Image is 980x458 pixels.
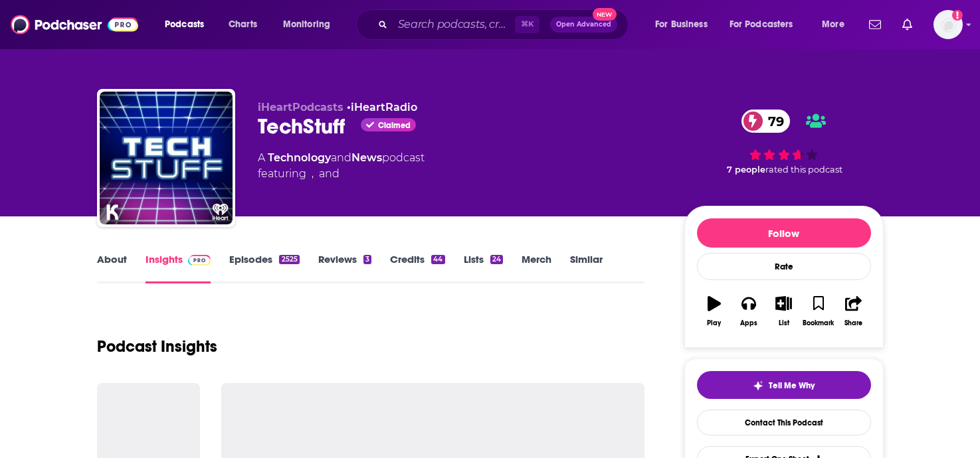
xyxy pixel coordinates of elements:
[100,92,233,224] img: TechStuff
[766,287,801,335] button: List
[730,15,793,34] span: For Podcasters
[697,371,871,399] button: tell me why sparkleTell Me Why
[697,218,871,248] button: Follow
[515,16,539,33] span: ⌘ K
[803,319,834,327] div: Bookmark
[570,253,603,283] a: Similar
[844,319,862,327] div: Share
[727,165,765,175] span: 7 people
[765,165,842,175] span: rated this podcast
[220,14,265,35] a: Charts
[319,166,340,182] span: and
[155,14,221,35] button: open menu
[556,21,611,28] span: Open Advanced
[97,253,127,283] a: About
[312,166,314,182] span: ,
[707,319,721,327] div: Play
[897,13,918,36] a: Show notifications dropdown
[390,253,444,283] a: Credits44
[522,253,551,283] a: Merch
[646,14,724,35] button: open menu
[279,255,299,264] div: 2525
[769,380,815,391] span: Tell Me Why
[697,410,871,435] a: Contact This Podcast
[813,14,861,35] button: open menu
[550,17,617,33] button: Open AdvancedNew
[11,12,138,37] img: Podchaser - Follow, Share and Rate Podcasts
[97,337,217,356] h1: Podcast Insights
[593,8,617,21] span: New
[952,10,963,21] svg: Add a profile image
[347,101,417,114] span: •
[351,101,417,114] a: iHeartRadio
[393,14,515,35] input: Search podcasts, credits, & more...
[378,122,411,129] span: Claimed
[864,13,886,36] a: Show notifications dropdown
[431,255,444,264] div: 44
[740,319,757,327] div: Apps
[732,287,766,335] button: Apps
[933,10,963,39] button: Show profile menu
[229,253,299,283] a: Episodes2525
[801,287,836,335] button: Bookmark
[165,15,204,34] span: Podcasts
[755,110,791,133] span: 79
[933,10,963,39] img: User Profile
[464,253,503,283] a: Lists24
[258,101,343,114] span: iHeartPodcasts
[268,151,331,164] a: Technology
[490,255,503,264] div: 24
[697,253,871,280] div: Rate
[933,10,963,39] span: Logged in as SolComms
[655,15,708,34] span: For Business
[684,101,884,183] div: 79 7 peoplerated this podcast
[229,15,257,34] span: Charts
[822,15,844,34] span: More
[274,14,347,35] button: open menu
[697,287,732,335] button: Play
[351,151,382,164] a: News
[721,14,813,35] button: open menu
[331,151,351,164] span: and
[146,253,211,283] a: InsightsPodchaser Pro
[318,253,371,283] a: Reviews3
[363,255,371,264] div: 3
[753,380,763,391] img: tell me why sparkle
[188,255,211,266] img: Podchaser Pro
[283,15,330,34] span: Monitoring
[369,9,641,40] div: Search podcasts, credits, & more...
[779,319,789,327] div: List
[258,150,425,182] div: A podcast
[258,166,425,182] span: featuring
[836,287,870,335] button: Share
[741,110,791,133] a: 79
